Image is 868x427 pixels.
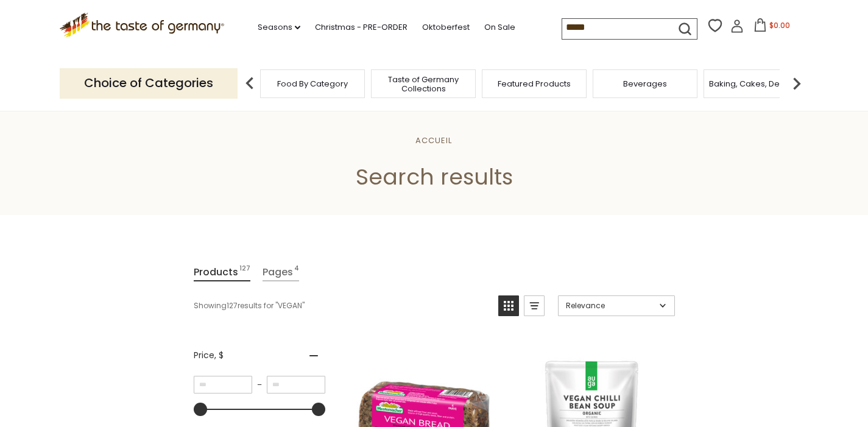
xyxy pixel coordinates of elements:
a: Taste of Germany Collections [375,75,472,93]
button: $0.00 [746,18,798,37]
span: Relevance [566,300,655,311]
a: View list mode [524,295,545,316]
a: Oktoberfest [422,21,470,34]
a: View Pages Tab [263,264,299,281]
a: Baking, Cakes, Desserts [709,79,803,88]
a: Accueil [415,135,452,146]
div: Showing results for " " [194,295,489,316]
a: View grid mode [498,295,519,316]
p: Choice of Categories [60,68,238,98]
img: previous arrow [238,71,262,96]
a: Sort options [558,295,675,316]
input: Maximum value [267,376,325,393]
a: Beverages [623,79,667,88]
a: Christmas - PRE-ORDER [315,21,408,34]
a: Food By Category [277,79,348,88]
b: 127 [227,300,238,311]
a: On Sale [484,21,515,34]
h1: Search results [38,163,830,191]
span: 127 [239,264,250,280]
input: Minimum value [194,376,252,393]
span: , $ [214,349,224,361]
span: Price [194,349,224,362]
span: – [252,379,267,390]
span: 4 [294,264,299,280]
a: Seasons [258,21,300,34]
span: $0.00 [769,20,790,30]
img: next arrow [785,71,809,96]
a: Featured Products [498,79,571,88]
a: View Products Tab [194,264,250,281]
